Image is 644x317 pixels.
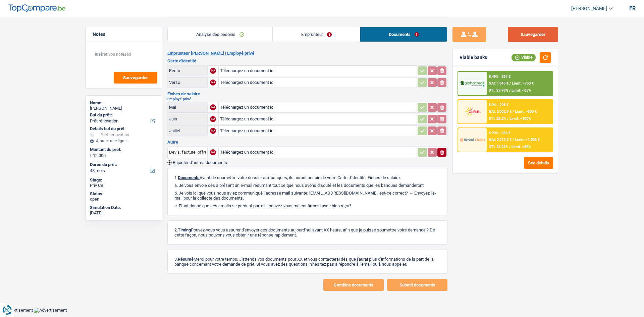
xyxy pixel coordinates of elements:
[90,106,158,111] div: [PERSON_NAME]
[167,51,447,56] h2: Emprunteur [PERSON_NAME] | Employé privé
[210,104,216,110] div: NA
[34,308,67,313] img: Advertisement
[90,183,158,188] div: Priv CB
[508,27,558,42] button: Sauvegarder
[210,80,216,86] div: NA
[210,128,216,134] div: NA
[513,109,514,114] span: /
[167,97,447,101] h2: Employé privé
[93,32,155,37] h5: Notes
[174,203,440,208] p: c. Etant donné que ces emails se perdent parfois, pouvez-vous me confirmer l’avoir bien reçu?
[512,54,536,61] div: Viable
[489,131,511,135] div: 6.99% | 286 €
[489,88,508,93] span: DTI: 27.76%
[90,139,158,143] div: Ajouter une ligne
[460,134,485,146] img: Record Credits
[629,5,636,11] div: fr
[90,177,158,183] div: Stage:
[489,138,512,142] span: NAI: 2 217,2 €
[169,80,206,85] div: Verso
[460,55,487,60] div: Viable banks
[174,191,440,201] p: b. Je vois ici que vous nous aviez communiqué l’adresse mail suivante: [EMAIL_ADDRESS][DOMAIN_NA...
[123,75,148,80] span: Sauvegarder
[178,257,194,262] span: Résumé
[515,109,537,114] span: Limit: >800 €
[515,138,540,142] span: Limit: >1.033 €
[8,4,65,12] img: TopCompare Logo
[174,257,440,267] p: 3. Merci pour votre temps. J'attends vos documents pour XX et vous contacterai dès que j'aurai p...
[489,81,508,86] span: NAI: 1 845 €
[174,227,440,237] p: 2. Pouvez-vous vous assurer d'envoyer ces documents aujourd'hui avant XX heure, afin que je puiss...
[114,72,157,84] button: Sauvegarder
[512,88,531,93] span: Limit: <65%
[90,162,157,167] label: Durée du prêt:
[387,279,447,291] button: Submit documents
[167,59,447,63] h3: Carte d'identité
[90,210,158,216] div: [DATE]
[90,126,158,131] div: Détails but du prêt
[90,205,158,210] div: Simulation Date:
[323,279,384,291] button: Combine documents
[512,81,534,86] span: Limit: >750 €
[507,116,508,121] span: /
[174,175,440,180] p: 1. Avant de soumettre votre dossier aux banques, ils auront besoin de votre Carte d'identité, Fic...
[210,116,216,122] div: NA
[571,6,607,11] span: [PERSON_NAME]
[489,103,508,107] div: 8.9% | 296 €
[509,116,531,121] span: Limit: <100%
[360,27,447,42] a: Documents
[169,105,206,110] div: Mai
[460,105,485,118] img: Cofidis
[273,27,360,42] a: Emprunteur
[90,147,157,152] label: Montant du prêt:
[174,183,440,188] p: a. Je vous envoie dès à présent un e-mail résumant tout ce que nous avons discuté et les doc...
[513,138,514,142] span: /
[210,149,216,155] div: NA
[512,145,531,149] span: Limit: <65%
[90,191,158,197] div: Status:
[169,128,206,133] div: Juillet
[169,68,206,73] div: Recto
[167,92,447,96] h3: Fiches de salaire
[524,157,553,169] button: See details
[167,160,227,165] button: Rajouter d'autres documents
[168,27,272,42] a: Analyse des besoins
[90,197,158,202] div: open
[167,140,447,144] h3: Autre
[489,145,508,149] span: DTI: 24.02%
[489,109,512,114] span: NAI: 2 002,9 €
[489,74,511,79] div: 8.49% | 294 €
[173,160,227,165] span: Rajouter d'autres documents
[169,116,206,121] div: Juin
[509,145,511,149] span: /
[489,116,506,121] span: DTI: 26.2%
[509,81,511,86] span: /
[460,80,485,88] img: AlphaCredit
[210,68,216,74] div: NA
[178,227,191,232] span: Timing
[509,88,511,93] span: /
[90,112,157,118] label: But du prêt:
[90,153,92,158] span: €
[178,175,200,180] span: Documents
[566,3,613,14] a: [PERSON_NAME]
[90,100,158,106] div: Name:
